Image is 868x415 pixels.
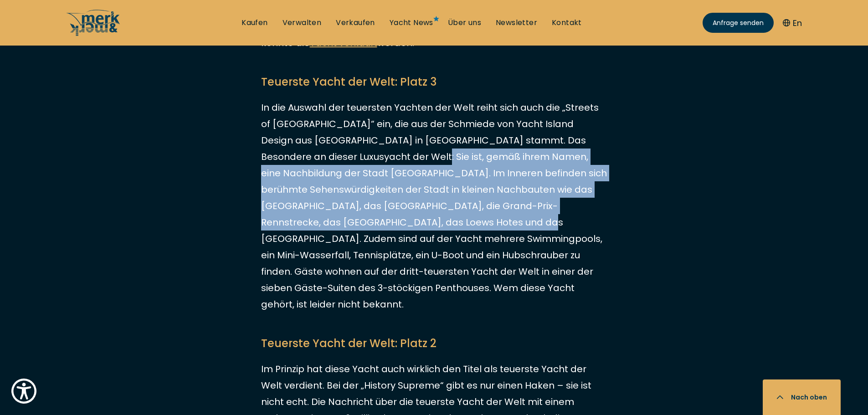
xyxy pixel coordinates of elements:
h2: Teuerste Yacht der Welt: Platz 3 [261,74,607,90]
a: Verkaufen [336,18,375,28]
button: Nach oben [763,379,841,415]
p: In die Auswahl der teuersten Yachten der Welt reiht sich auch die „Streets of [GEOGRAPHIC_DATA]“ ... [261,99,607,313]
a: Verwalten [282,18,322,28]
span: Anfrage senden [713,18,764,28]
a: Kaufen [241,18,267,28]
button: En [783,17,802,29]
h2: Teuerste Yacht der Welt: Platz 2 [261,335,607,352]
a: Über uns [448,18,481,28]
a: Anfrage senden [703,13,774,33]
a: Newsletter [496,18,537,28]
a: Kontakt [552,18,582,28]
button: Show Accessibility Preferences [9,376,39,406]
a: Yacht News [390,18,433,28]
